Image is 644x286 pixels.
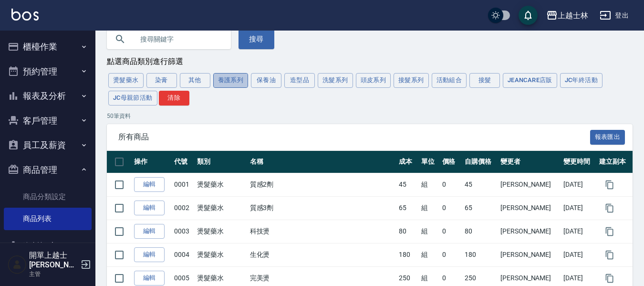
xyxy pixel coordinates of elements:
[419,220,439,243] td: 組
[561,151,597,173] th: 變更時間
[440,151,463,173] th: 價格
[561,173,597,196] td: [DATE]
[419,151,439,173] th: 單位
[519,6,538,25] button: save
[107,57,633,67] div: 點選商品類別進行篩選
[180,73,210,88] button: 其他
[440,220,463,243] td: 0
[498,151,561,173] th: 變更者
[172,220,195,243] td: 0003
[503,73,557,88] button: JeanCare店販
[4,133,92,158] button: 員工及薪資
[498,196,561,220] td: [PERSON_NAME]
[498,220,561,243] td: [PERSON_NAME]
[4,59,92,84] button: 預約管理
[195,173,248,196] td: 燙髮藥水
[561,243,597,266] td: [DATE]
[118,132,590,142] span: 所有商品
[172,196,195,220] td: 0002
[251,73,281,88] button: 保養油
[132,151,172,173] th: 操作
[462,220,498,243] td: 80
[597,151,633,173] th: 建立副本
[195,151,248,173] th: 類別
[542,6,592,25] button: 上越士林
[596,7,633,24] button: 登出
[239,29,274,49] button: 搜尋
[356,73,391,88] button: 頭皮系列
[396,173,419,196] td: 45
[134,26,223,52] input: 搜尋關鍵字
[213,73,249,88] button: 養護系列
[558,10,588,21] div: 上越士林
[396,151,419,173] th: 成本
[108,91,157,106] button: JC母親節活動
[134,271,165,286] a: 編輯
[469,73,500,88] button: 接髮
[108,73,144,88] button: 燙髮藥水
[4,208,92,230] a: 商品列表
[134,177,165,192] a: 編輯
[107,112,633,120] p: 50 筆資料
[396,220,419,243] td: 80
[462,196,498,220] td: 65
[134,201,165,215] a: 編輯
[248,220,396,243] td: 科技燙
[172,243,195,266] td: 0004
[195,243,248,266] td: 燙髮藥水
[284,73,315,88] button: 造型品
[498,173,561,196] td: [PERSON_NAME]
[590,132,625,141] a: 報表匯出
[396,243,419,266] td: 180
[440,243,463,266] td: 0
[4,84,92,108] button: 報表及分析
[440,173,463,196] td: 0
[172,173,195,196] td: 0001
[11,9,39,21] img: Logo
[590,130,625,145] button: 報表匯出
[8,255,27,274] img: Person
[432,73,467,88] button: 活動組合
[419,243,439,266] td: 組
[195,220,248,243] td: 燙髮藥水
[419,173,439,196] td: 組
[248,173,396,196] td: 質感2劑
[560,73,602,88] button: JC年終活動
[29,270,78,278] p: 主管
[561,220,597,243] td: [DATE]
[146,73,177,88] button: 染膏
[134,247,165,262] a: 編輯
[4,108,92,133] button: 客戶管理
[561,196,597,220] td: [DATE]
[440,196,463,220] td: 0
[394,73,429,88] button: 接髮系列
[29,251,78,270] h5: 開單上越士[PERSON_NAME]
[159,91,189,106] button: 清除
[248,196,396,220] td: 質感3劑
[248,151,396,173] th: 名稱
[248,243,396,266] td: 生化燙
[419,196,439,220] td: 組
[4,186,92,208] a: 商品分類設定
[195,196,248,220] td: 燙髮藥水
[462,173,498,196] td: 45
[462,243,498,266] td: 180
[4,234,92,259] button: 資料設定
[172,151,195,173] th: 代號
[318,73,353,88] button: 洗髮系列
[498,243,561,266] td: [PERSON_NAME]
[134,224,165,239] a: 編輯
[462,151,498,173] th: 自購價格
[4,34,92,59] button: 櫃檯作業
[4,158,92,182] button: 商品管理
[396,196,419,220] td: 65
